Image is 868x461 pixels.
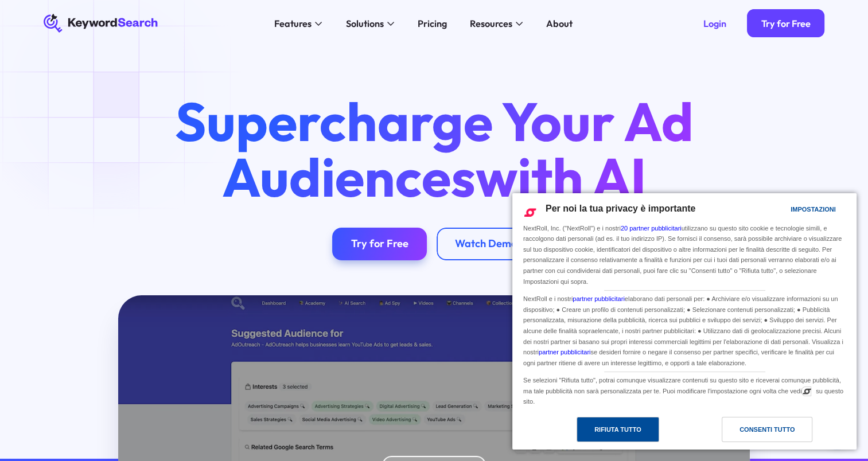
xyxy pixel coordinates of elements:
[594,423,641,436] div: Rifiuta tutto
[739,423,795,436] div: Consenti tutto
[573,295,625,302] a: partner pubblicitari
[519,417,684,448] a: Rifiuta tutto
[703,18,726,29] div: Login
[621,225,682,232] a: 20 partner pubblicitari
[521,222,848,288] div: NextRoll, Inc. ("NextRoll") e i nostri utilizzano su questo sito cookie e tecnologie simili, e ra...
[684,417,850,448] a: Consenti tutto
[476,143,646,210] span: with AI
[332,228,427,260] a: Try for Free
[791,203,836,216] div: Impostazioni
[761,18,811,29] div: Try for Free
[418,17,447,30] div: Pricing
[546,204,695,213] span: Per noi la tua privacy è importante
[470,17,512,30] div: Resources
[410,14,453,33] a: Pricing
[455,237,517,251] div: Watch Demo
[770,200,798,221] a: Impostazioni
[539,349,591,355] a: partner pubblicitari
[345,17,383,30] div: Solutions
[521,372,848,408] div: Se selezioni "Rifiuta tutto", potrai comunque visualizzare contenuti su questo sito e riceverai c...
[521,291,848,369] div: NextRoll e i nostri elaborano dati personali per: ● Archiviare e/o visualizzare informazioni su u...
[539,14,579,33] a: About
[689,9,740,37] a: Login
[351,237,408,251] div: Try for Free
[153,93,714,204] h1: Supercharge Your Ad Audiences
[747,9,824,37] a: Try for Free
[546,17,573,30] div: About
[274,17,312,30] div: Features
